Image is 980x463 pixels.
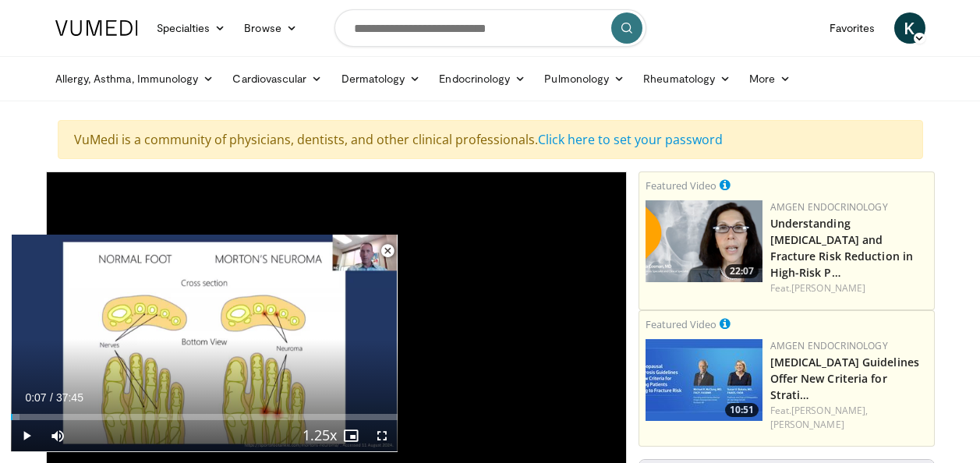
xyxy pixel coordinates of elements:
a: [MEDICAL_DATA] Guidelines Offer New Criteria for Strati… [770,355,920,402]
div: VuMedi is a community of physicians, dentists, and other clinical professionals. [58,120,923,159]
button: Play [11,420,42,451]
a: Specialties [147,12,235,44]
a: Click here to set your password [538,131,723,148]
a: Rheumatology [634,63,740,94]
a: Browse [235,12,306,44]
img: VuMedi Logo [55,20,138,36]
a: Amgen Endocrinology [770,339,888,352]
a: [PERSON_NAME] [770,418,844,431]
img: c9a25db3-4db0-49e1-a46f-17b5c91d58a1.png.150x105_q85_crop-smart_upscale.png [646,200,762,282]
a: [PERSON_NAME], [791,404,868,417]
span: 10:51 [725,403,759,417]
div: Progress Bar [11,414,398,420]
span: 37:45 [56,391,83,404]
button: Enable picture-in-picture mode [335,420,366,451]
button: Fullscreen [366,420,398,451]
span: 0:07 [25,391,46,404]
input: Search topics, interventions [334,9,646,47]
span: 22:07 [725,264,759,278]
a: Pulmonology [535,63,634,94]
a: Allergy, Asthma, Immunology [46,63,224,94]
a: Dermatology [332,63,430,94]
button: Playback Rate [304,420,335,451]
a: Endocrinology [430,63,535,94]
small: Featured Video [646,317,716,331]
a: 22:07 [646,200,762,282]
a: More [740,63,800,94]
img: 7b525459-078d-43af-84f9-5c25155c8fbb.png.150x105_q85_crop-smart_upscale.jpg [646,339,762,421]
div: Feat. [770,281,928,295]
a: K [894,12,925,44]
button: Mute [42,420,73,451]
video-js: Video Player [11,235,398,452]
a: Cardiovascular [223,63,331,94]
a: Amgen Endocrinology [770,200,888,214]
div: Feat. [770,404,928,432]
a: 10:51 [646,339,762,421]
a: [PERSON_NAME] [791,281,865,295]
a: Understanding [MEDICAL_DATA] and Fracture Risk Reduction in High-Risk P… [770,216,914,280]
a: Favorites [820,12,885,44]
span: / [50,391,53,404]
button: Close [372,235,403,267]
small: Featured Video [646,178,716,193]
